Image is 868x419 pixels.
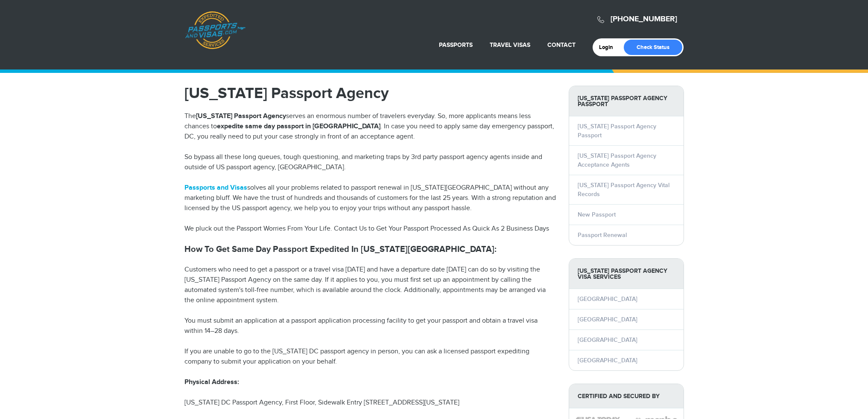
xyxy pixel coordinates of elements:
p: You must submit an application at a passport application processing facility to get your passport... [184,316,556,336]
a: Passports & [DOMAIN_NAME] [185,11,245,49]
a: [GEOGRAPHIC_DATA] [578,357,637,364]
p: solves all your problems related to passport renewal in [US_STATE][GEOGRAPHIC_DATA] without any m... [184,183,556,214]
p: We pluck out the Passport Worries From Your Life. Contact Us to Get Your Passport Processed As Qu... [184,224,556,234]
a: Travel Visas [490,41,530,49]
a: [GEOGRAPHIC_DATA] [578,316,637,323]
p: So bypass all these long queues, tough questioning, and marketing traps by 3rd party passport age... [184,152,556,173]
a: Passports [439,41,473,49]
a: New Passport [578,211,616,218]
p: If you are unable to go to the [US_STATE] DC passport agency in person, you can ask a licensed pa... [184,347,556,367]
a: Check Status [624,40,682,55]
strong: How To Get Same Day Passport Expedited In [US_STATE][GEOGRAPHIC_DATA]: [184,244,497,254]
h1: [US_STATE] Passport Agency [184,86,556,101]
a: Login [599,44,619,51]
a: [PHONE_NUMBER] [611,14,677,24]
p: Customers who need to get a passport or a travel visa [DATE] and have a departure date [DATE] can... [184,265,556,306]
p: The serves an enormous number of travelers everyday. So, more applicants means less chances to . ... [184,111,556,142]
p: [US_STATE] DC Passport Agency, First Floor, Sidewalk Entry [STREET_ADDRESS][US_STATE] [184,398,556,408]
strong: [US_STATE] Passport Agency Passport [569,86,684,116]
strong: [US_STATE] Passport Agency [196,112,286,120]
strong: [US_STATE] Passport Agency Visa Services [569,259,684,289]
a: Passport Renewal [578,231,627,239]
a: [US_STATE] Passport Agency Passport [578,123,656,139]
strong: Physical Address: [184,378,239,386]
a: Passports and Visas [184,184,247,192]
a: [US_STATE] Passport Agency Vital Records [578,182,669,198]
strong: Certified and Secured by [569,384,684,408]
a: [GEOGRAPHIC_DATA] [578,295,637,303]
a: Contact [547,41,576,49]
a: [GEOGRAPHIC_DATA] [578,336,637,344]
a: [US_STATE] Passport Agency Acceptance Agents [578,152,656,168]
strong: expedite same day passport in [GEOGRAPHIC_DATA] [217,122,380,130]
